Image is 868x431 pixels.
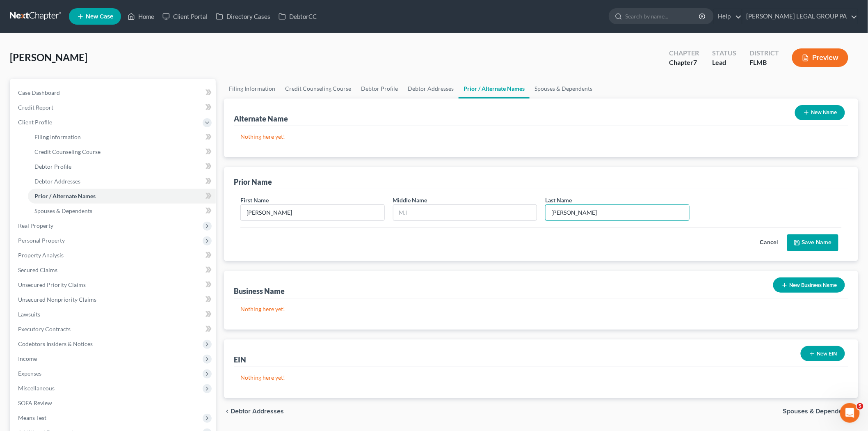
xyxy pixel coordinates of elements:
span: Credit Counseling Course [34,148,101,155]
span: Expenses [18,370,41,377]
span: Personal Property [18,237,65,244]
a: Debtor Addresses [403,79,459,99]
a: Debtor Profile [356,79,403,99]
iframe: Intercom live chat [840,403,860,423]
a: Home [123,9,158,24]
span: Miscellaneous [18,385,55,392]
a: Secured Claims [11,263,216,277]
a: [PERSON_NAME] LEGAL GROUP PA [742,9,858,24]
span: Client Profile [18,119,52,126]
div: Status [712,48,736,58]
a: Property Analysis [11,248,216,263]
span: Unsecured Priority Claims [18,281,86,288]
a: Filing Information [224,79,280,99]
a: Spouses & Dependents [530,79,597,99]
p: Nothing here yet! [240,374,842,382]
div: Chapter [669,58,699,67]
button: Preview [792,48,848,67]
a: Case Dashboard [11,85,216,100]
a: Executory Contracts [11,322,216,337]
button: Spouses & Dependents chevron_right [783,408,858,415]
div: Prior Name [234,177,272,187]
button: New EIN [801,346,845,361]
i: chevron_left [224,408,231,415]
span: Secured Claims [18,266,57,273]
a: DebtorCC [274,9,321,24]
a: Prior / Alternate Names [28,189,216,204]
span: Property Analysis [18,252,64,259]
span: Filing Information [34,133,81,140]
span: Case Dashboard [18,89,60,96]
input: Enter first name... [241,205,384,220]
span: Codebtors Insiders & Notices [18,340,93,347]
div: Alternate Name [234,114,288,124]
a: Spouses & Dependents [28,204,216,218]
span: Real Property [18,222,53,229]
a: Debtor Profile [28,159,216,174]
div: Business Name [234,286,285,296]
span: Prior / Alternate Names [34,193,96,199]
a: Prior / Alternate Names [459,79,530,99]
label: First Name [240,196,269,204]
a: Filing Information [28,130,216,144]
div: District [749,48,779,58]
span: Unsecured Nonpriority Claims [18,296,96,303]
span: Credit Report [18,104,53,111]
span: Last Name [545,197,572,204]
span: Debtor Addresses [231,408,284,415]
input: Search by name... [625,9,700,24]
input: Enter last name... [546,205,689,220]
span: 5 [857,403,863,410]
span: Means Test [18,414,46,421]
p: Nothing here yet! [240,305,842,313]
span: Debtor Addresses [34,178,80,185]
span: Spouses & Dependents [783,408,852,415]
span: Income [18,355,37,362]
button: Save Name [787,234,838,252]
a: Directory Cases [212,9,274,24]
span: SOFA Review [18,399,52,406]
button: New Name [795,105,845,120]
input: M.I [393,205,537,220]
button: chevron_left Debtor Addresses [224,408,284,415]
button: New Business Name [773,277,845,293]
a: Credit Counseling Course [280,79,356,99]
a: Lawsuits [11,307,216,322]
p: Nothing here yet! [240,133,842,141]
span: Executory Contracts [18,326,71,332]
a: Credit Counseling Course [28,144,216,159]
span: New Case [86,14,113,20]
div: Chapter [669,48,699,58]
a: Debtor Addresses [28,174,216,189]
a: Client Portal [158,9,212,24]
span: [PERSON_NAME] [10,51,87,63]
span: 7 [693,58,697,66]
label: Middle Name [393,196,427,204]
span: Lawsuits [18,311,40,318]
div: Lead [712,58,736,67]
div: FLMB [749,58,779,67]
a: Credit Report [11,100,216,115]
span: Spouses & Dependents [34,207,92,214]
a: SOFA Review [11,396,216,410]
a: Unsecured Priority Claims [11,277,216,292]
a: Unsecured Nonpriority Claims [11,292,216,307]
div: EIN [234,355,246,365]
span: Debtor Profile [34,163,71,170]
button: Cancel [751,235,787,251]
a: Help [714,9,742,24]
